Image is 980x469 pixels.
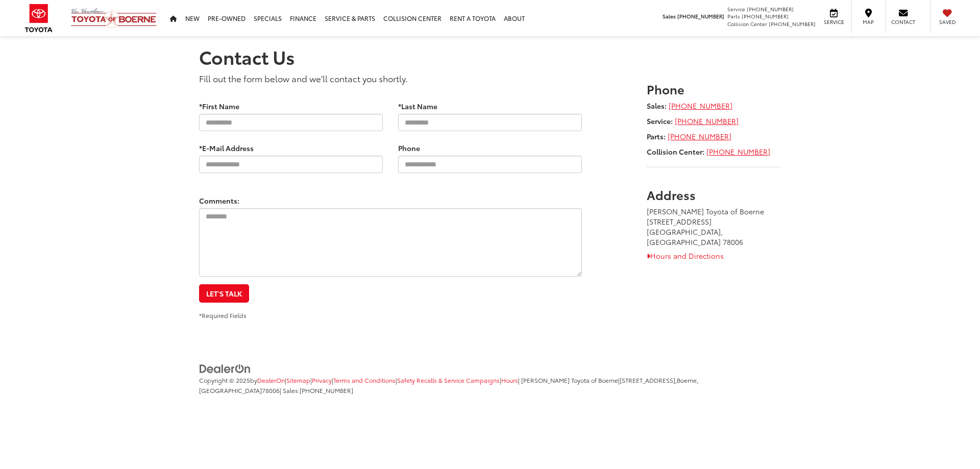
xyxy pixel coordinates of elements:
[199,363,251,375] img: DealerOn
[647,82,781,95] h3: Phone
[199,72,582,84] p: Fill out the form below and we'll contact you shortly.
[199,376,250,384] span: Copyright © 2025
[747,5,794,13] span: [PHONE_NUMBER]
[500,376,518,384] span: |
[257,376,285,384] a: DealerOn Home Page
[199,46,781,67] h1: Contact Us
[668,131,731,141] a: [PHONE_NUMBER]
[312,376,332,384] a: Privacy
[675,116,739,126] a: [PHONE_NUMBER]
[727,20,767,28] span: Collision Center
[199,284,249,303] button: Let's Talk
[891,18,915,26] span: Contact
[647,131,666,141] strong: Parts:
[396,376,500,384] span: |
[647,101,667,111] strong: Sales:
[727,5,745,13] span: Service
[285,376,310,384] span: |
[250,376,285,384] span: by
[199,143,254,153] label: *E-Mail Address
[769,20,816,28] span: [PHONE_NUMBER]
[199,195,239,206] label: Comments:
[310,376,332,384] span: |
[647,251,724,261] a: Hours and Directions
[822,18,845,26] span: Service
[663,12,676,20] span: Sales
[199,363,251,373] a: DealerOn
[199,311,247,319] small: *Required Fields
[727,12,740,20] span: Parts
[501,376,518,384] a: Hours
[677,376,698,384] span: Boerne,
[300,386,353,394] span: [PHONE_NUMBER]
[199,101,239,111] label: *First Name
[706,146,770,157] a: [PHONE_NUMBER]
[857,18,879,26] span: Map
[398,143,420,153] label: Phone
[398,101,437,111] label: *Last Name
[280,386,353,394] span: | Sales:
[286,376,310,384] a: Sitemap
[70,8,157,29] img: Vic Vaughan Toyota of Boerne
[262,386,280,394] span: 78006
[647,188,781,201] h3: Address
[333,376,396,384] a: Terms and Conditions
[518,376,618,384] span: | [PERSON_NAME] Toyota of Boerne
[647,116,673,126] strong: Service:
[332,376,396,384] span: |
[647,146,704,157] strong: Collision Center:
[620,376,677,384] span: [STREET_ADDRESS],
[647,206,781,247] address: [PERSON_NAME] Toyota of Boerne [STREET_ADDRESS] [GEOGRAPHIC_DATA], [GEOGRAPHIC_DATA] 78006
[669,101,732,111] a: [PHONE_NUMBER]
[199,386,262,394] span: [GEOGRAPHIC_DATA]
[742,12,789,20] span: [PHONE_NUMBER]
[936,18,959,26] span: Saved
[397,376,500,384] a: Safety Recalls & Service Campaigns, Opens in a new tab
[677,12,724,20] span: [PHONE_NUMBER]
